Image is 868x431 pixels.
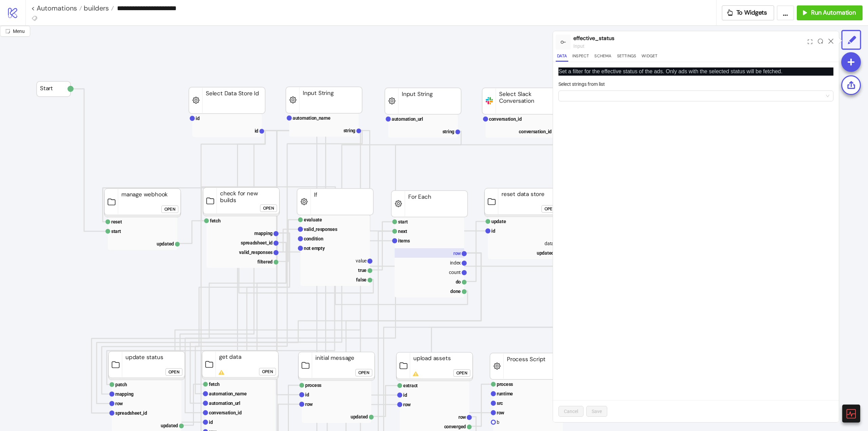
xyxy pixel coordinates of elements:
text: row [453,251,461,256]
text: evaluate [304,217,322,222]
button: Cancel [558,406,584,417]
button: Widget [640,53,659,62]
span: Run Automation [811,9,856,17]
text: row [458,414,466,420]
text: row [497,410,505,415]
text: valid_responses [304,227,337,232]
div: Open [164,205,175,213]
text: automation_url [209,400,240,406]
button: Data [556,53,568,62]
text: condition [304,236,323,241]
text: index [450,260,461,266]
text: process [305,383,321,388]
span: radius-bottomright [5,29,10,34]
text: id [403,392,407,398]
label: Select strings from list [558,80,609,88]
text: conversation_id [489,116,522,122]
button: Open [541,205,558,213]
button: Open [259,368,276,375]
a: builders [82,5,114,12]
text: row [403,402,411,407]
text: valid_responses [239,250,273,255]
span: builders [82,4,109,13]
span: expand [808,39,812,44]
text: items [398,238,410,243]
div: Open [263,204,274,212]
text: string [442,129,455,134]
text: data [545,241,554,246]
text: extract [403,383,418,388]
button: To Widgets [722,5,774,20]
text: value [356,258,367,263]
text: id [255,128,259,134]
text: not empty [304,246,325,251]
text: b [497,419,499,425]
text: id [491,228,495,234]
text: src [497,400,503,406]
button: Open [355,369,372,376]
text: conversation_id [209,410,242,415]
text: id [305,392,309,397]
button: Schema [593,53,613,62]
text: row [115,401,123,406]
text: reset [111,219,122,224]
div: Open [358,369,369,377]
div: Open [456,369,467,377]
span: To Widgets [736,9,767,17]
button: Open [453,369,470,377]
text: count [449,270,461,275]
text: start [398,219,408,224]
text: process [497,381,513,387]
div: Open [169,368,179,376]
button: Open [161,205,178,213]
div: Open [262,368,273,376]
text: id [209,419,213,425]
text: id [196,116,200,121]
text: automation_name [209,391,247,396]
div: input [573,42,805,50]
button: Save [586,406,607,417]
text: row [305,401,313,407]
button: ... [777,5,794,20]
text: fetch [210,218,221,223]
text: fetch [209,381,220,387]
text: string [343,128,356,133]
button: Open [165,368,182,376]
span: Menu [13,28,25,34]
text: mapping [254,231,273,236]
text: next [398,229,407,234]
div: Open [545,205,555,213]
text: mapping [115,391,134,397]
p: Set a filter for the effective status of the ads. Only ads with the selected status will be fetched. [558,67,833,76]
text: start [111,229,121,234]
a: < Automations [31,5,82,12]
text: runtime [497,391,513,396]
text: automation_url [392,116,423,122]
text: patch [115,382,127,387]
text: automation_name [293,115,331,121]
button: Open [260,204,277,212]
button: Inspect [571,53,590,62]
div: effective_status [573,34,805,42]
text: spreadsheet_id [241,240,273,246]
button: Run Automation [797,5,863,20]
text: conversation_id [519,129,552,134]
text: spreadsheet_id [115,410,147,416]
button: Settings [616,53,638,62]
text: update [491,219,506,224]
